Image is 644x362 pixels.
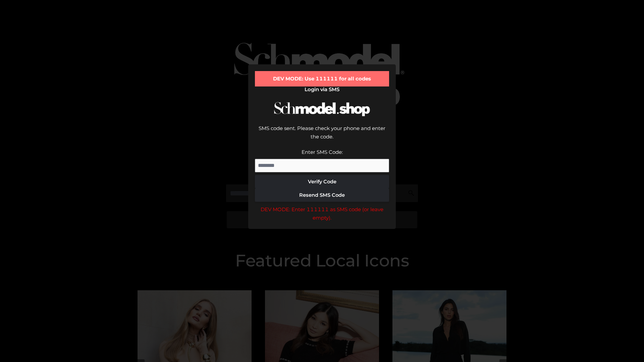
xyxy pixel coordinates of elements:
[255,86,389,93] h2: Login via SMS
[272,96,372,122] img: Schmodel Logo
[255,205,389,222] div: DEV MODE: Enter 111111 as SMS code (or leave empty).
[255,124,389,148] div: SMS code sent. Please check your phone and enter the code.
[255,71,389,86] div: DEV MODE: Use 111111 for all codes
[302,149,343,155] label: Enter SMS Code:
[255,188,389,202] button: Resend SMS Code
[255,175,389,188] button: Verify Code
